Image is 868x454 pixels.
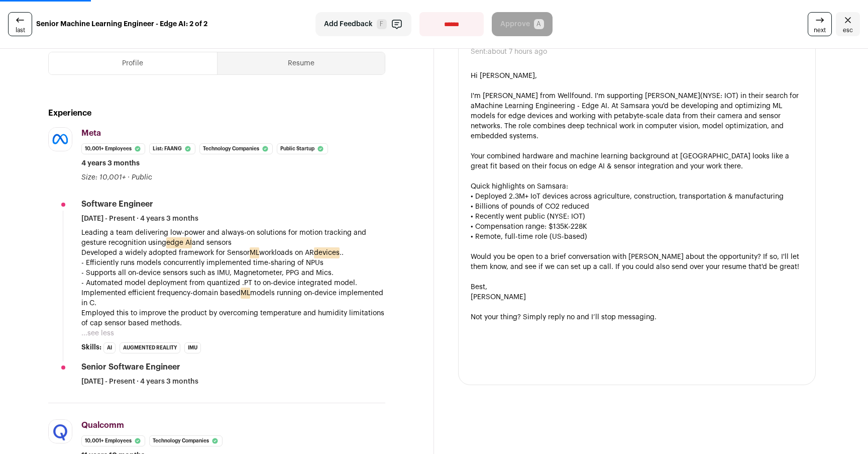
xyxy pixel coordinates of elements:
[81,435,145,446] li: 10,001+ employees
[49,128,72,151] img: afd10b684991f508aa7e00cdd3707b66af72d1844587f95d1f14570fec7d3b0c.jpg
[81,328,114,338] button: ...see less
[81,228,385,248] p: Leading a team delivering low-power and always-on solutions for motion tracking and gesture recog...
[199,143,273,154] li: Technology Companies
[8,12,32,36] a: last
[81,258,385,268] p: - Efficiently runs models concurrently implemented time-sharing of NPUs
[36,19,207,29] strong: Senior Machine Learning Engineer - Edge AI: 2 of 2
[471,212,803,222] div: • Recently went public (NYSE: IOT)
[836,12,860,36] a: Close
[48,107,385,119] h2: Experience
[471,47,488,57] dt: Sent:
[471,232,803,242] div: • Remote, full-time role (US-based)
[808,12,832,36] a: next
[471,151,803,171] div: Your combined hardware and machine learning background at [GEOGRAPHIC_DATA] looks like a great fi...
[324,19,373,29] span: Add Feedback
[314,247,340,258] mark: devices
[471,202,803,212] div: • Billions of pounds of CO2 reduced
[81,342,101,352] span: Skills:
[81,278,385,288] p: - Automated model deployment from quantized .PT to on-device integrated model.
[81,143,145,154] li: 10,001+ employees
[81,421,124,429] span: Qualcomm
[132,174,152,181] span: Public
[149,435,223,446] li: Technology Companies
[81,268,385,278] p: - Supports all on-device sensors such as IMU, Magnetometer, PPG and Mics.
[16,26,25,34] span: last
[250,247,259,258] mark: ML
[120,342,180,353] li: Augmented Reality
[81,158,140,168] span: 4 years 3 months
[81,248,385,258] p: Developed a widely adopted framework for Sensor workloads on AR ..
[471,181,803,192] div: Quick highlights on Samsara:
[471,282,803,292] div: Best,
[81,214,198,224] span: [DATE] - Present · 4 years 3 months
[81,174,126,181] span: Size: 10,001+
[471,292,803,302] div: [PERSON_NAME]
[149,143,195,154] li: List: FAANG
[471,222,803,232] div: • Compensation range: $135K-228K
[128,172,130,183] span: ·
[49,52,217,74] button: Profile
[218,52,385,74] button: Resume
[277,143,328,154] li: Public Startup
[471,312,803,322] div: Not your thing? Simply reply no and I’ll stop messaging.
[377,19,387,29] span: F
[81,288,385,328] p: Implemented efficient frequency-domain based models running on-device implemented in C. Employed ...
[166,237,192,248] mark: edge AI
[471,252,803,272] div: Would you be open to a brief conversation with [PERSON_NAME] about the opportunity? If so, I'll l...
[471,71,803,81] div: Hi [PERSON_NAME],
[471,192,803,202] div: • Deployed 2.3M+ IoT devices across agriculture, construction, transportation & manufacturing
[81,377,198,387] span: [DATE] - Present · 4 years 3 months
[49,420,72,443] img: 61919b41d858f92cbc6f287c87d86bfe2f0c5aa13b5c456c94de63e038d789bf.jpg
[315,12,411,36] button: Add Feedback F
[488,47,547,57] dd: about 7 hours ago
[843,26,853,34] span: esc
[81,129,101,137] span: Meta
[471,91,803,141] div: I'm [PERSON_NAME] from Wellfound. I'm supporting [PERSON_NAME] Machine Learning Engineering - Edg...
[814,26,826,34] span: next
[81,199,153,210] div: Software Engineer
[81,361,180,373] div: Senior Software Engineer
[241,288,250,299] mark: ML
[103,342,116,353] li: AI
[184,342,201,353] li: IMU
